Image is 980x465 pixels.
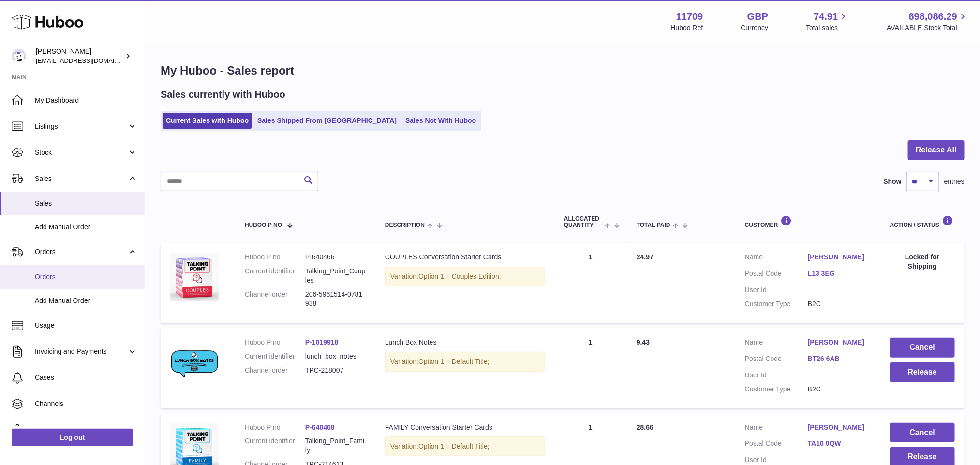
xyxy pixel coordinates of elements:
[745,439,808,450] dt: Postal Code
[385,253,545,262] div: COUPLES Conversation Starter Cards
[637,253,653,261] span: 24.97
[245,222,282,228] span: Huboo P no
[35,199,137,208] span: Sales
[908,140,965,160] button: Release All
[385,267,545,286] div: Variation:
[35,272,137,282] span: Orders
[637,222,670,228] span: Total paid
[35,373,137,382] span: Cases
[12,429,133,446] a: Log out
[35,223,137,232] span: Add Manual Order
[163,113,252,129] a: Current Sales with Huboo
[745,300,808,309] dt: Customer Type
[245,267,305,285] dt: Current identifier
[806,10,849,32] a: 74.91 Total sales
[385,436,545,456] div: Variation:
[806,23,849,32] span: Total sales
[747,10,768,23] strong: GBP
[745,423,808,435] dt: Name
[745,269,808,281] dt: Postal Code
[745,215,871,228] div: Customer
[814,10,838,23] span: 74.91
[887,10,968,32] a: 698,086.29 AVAILABLE Stock Total
[554,243,627,323] td: 1
[671,23,703,32] div: Huboo Ref
[884,177,902,186] label: Show
[245,352,305,361] dt: Current identifier
[245,436,305,455] dt: Current identifier
[808,423,871,432] a: [PERSON_NAME]
[402,113,479,129] a: Sales Not With Huboo
[808,439,871,448] a: TA10 0QW
[637,423,653,431] span: 28.66
[254,113,400,129] a: Sales Shipped From [GEOGRAPHIC_DATA]
[887,23,968,32] span: AVAILABLE Stock Total
[35,399,137,408] span: Channels
[944,177,965,186] span: entries
[890,215,955,228] div: Action / Status
[35,174,127,183] span: Sales
[385,352,545,372] div: Variation:
[35,122,127,131] span: Listings
[890,423,955,443] button: Cancel
[385,338,545,347] div: Lunch Box Notes
[890,338,955,358] button: Cancel
[890,362,955,382] button: Release
[35,96,137,105] span: My Dashboard
[245,338,305,347] dt: Huboo P no
[35,296,137,305] span: Add Manual Order
[745,338,808,349] dt: Name
[676,10,703,23] strong: 11709
[745,371,808,380] dt: User Id
[745,285,808,295] dt: User Id
[161,63,965,78] h1: My Huboo - Sales report
[418,442,490,450] span: Option 1 = Default Title;
[245,253,305,262] dt: Huboo P no
[161,88,285,101] h2: Sales currently with Huboo
[245,366,305,375] dt: Channel order
[245,290,305,308] dt: Channel order
[385,423,545,432] div: FAMILY Conversation Starter Cards
[745,455,808,465] dt: User Id
[35,425,137,435] span: Settings
[909,10,957,23] span: 698,086.29
[35,148,127,157] span: Stock
[808,338,871,347] a: [PERSON_NAME]
[745,354,808,366] dt: Postal Code
[35,247,127,256] span: Orders
[808,300,871,309] dd: B2C
[745,253,808,264] dt: Name
[808,354,871,363] a: BT26 6AB
[808,253,871,262] a: [PERSON_NAME]
[170,338,219,386] img: LunchBoxNotes.png
[554,328,627,408] td: 1
[36,47,123,65] div: [PERSON_NAME]
[305,338,339,346] a: P-1019918
[385,222,425,228] span: Description
[35,321,137,330] span: Usage
[418,272,501,280] span: Option 1 = Couples Edition;
[741,23,769,32] div: Currency
[245,423,305,432] dt: Huboo P no
[35,347,127,356] span: Invoicing and Payments
[170,253,219,301] img: Couples-Store.jpg
[12,49,26,63] img: admin@talkingpointcards.com
[36,57,142,64] span: [EMAIL_ADDRESS][DOMAIN_NAME]
[305,423,335,431] a: P-640468
[808,269,871,278] a: L13 3EG
[305,366,366,375] dd: TPC-218007
[808,385,871,394] dd: B2C
[305,253,366,262] dd: P-640466
[305,352,366,361] dd: lunch_box_notes
[305,267,366,285] dd: Talking_Point_Couples
[637,338,650,346] span: 9.43
[305,436,366,455] dd: Talking_Point_Family
[564,216,602,228] span: ALLOCATED Quantity
[745,385,808,394] dt: Customer Type
[305,290,366,308] dd: 206-5961514-0781938
[418,358,490,365] span: Option 1 = Default Title;
[890,253,955,271] div: Locked for Shipping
